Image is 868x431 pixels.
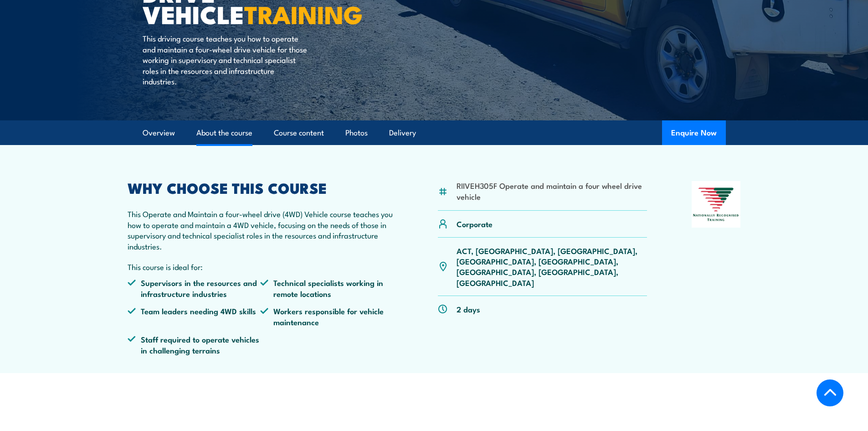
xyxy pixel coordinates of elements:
li: Staff required to operate vehicles in challenging terrains [128,334,261,355]
a: Photos [345,121,368,145]
li: Supervisors in the resources and infrastructure industries [128,277,261,299]
li: Workers responsible for vehicle maintenance [260,306,393,327]
p: 2 days [457,304,480,314]
li: RIIVEH305F Operate and maintain a four wheel drive vehicle [457,180,647,202]
p: This Operate and Maintain a four-wheel drive (4WD) Vehicle course teaches you how to operate and ... [128,208,394,251]
a: Course content [274,121,324,145]
h2: WHY CHOOSE THIS COURSE [128,181,394,194]
li: Technical specialists working in remote locations [260,277,393,299]
button: Enquire Now [662,120,726,145]
a: Delivery [389,121,416,145]
img: Nationally Recognised Training logo. [692,181,741,228]
p: ACT, [GEOGRAPHIC_DATA], [GEOGRAPHIC_DATA], [GEOGRAPHIC_DATA], [GEOGRAPHIC_DATA], [GEOGRAPHIC_DATA... [457,245,647,288]
p: This driving course teaches you how to operate and maintain a four-wheel drive vehicle for those ... [143,33,309,86]
li: Team leaders needing 4WD skills [128,306,261,327]
p: This course is ideal for: [128,261,394,272]
a: Overview [143,121,175,145]
p: Corporate [457,218,493,229]
a: About the course [196,121,252,145]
